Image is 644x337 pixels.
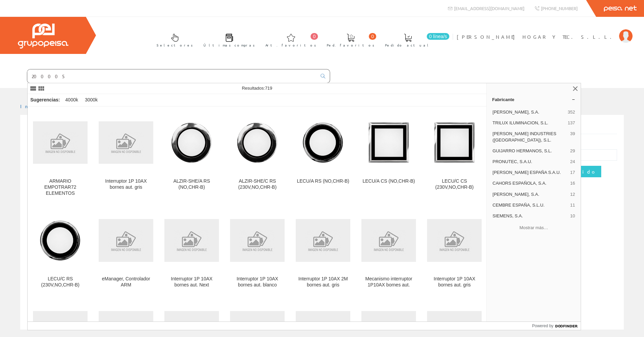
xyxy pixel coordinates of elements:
span: Resultados: [242,86,272,91]
span: CAHORS ESPAÑOLA, S.A. [492,180,568,186]
a: Fabricante [487,94,581,105]
img: Interruptor 1P 10AX bornes aut. blanco [230,219,285,262]
img: eManager, Controlador ARM [99,219,153,262]
a: ALZIR-SHE/C RS (230V,NO,CHR-B) ALZIR-SHE/C RS (230V,NO,CHR-B) [225,107,290,204]
span: 24 [570,159,575,165]
span: 719 [265,86,272,91]
div: eManager, Controlador ARM [99,276,153,288]
span: [PERSON_NAME], S.A. [492,191,568,197]
span: 352 [568,109,575,115]
span: 0 línea/s [427,33,449,40]
span: 11 [570,202,575,208]
div: LECU/A RS (NO,CHR-B) [296,178,350,184]
span: Art. favoritos [265,42,316,49]
a: Mecanismo interruptor 1P10AX bornes aut. Mecanismo interruptor 1P10AX bornes aut. [356,205,421,296]
div: Interruptor 1P 10AX 2M bornes aut. gris [296,276,350,288]
img: LECU/A CS (NO,CHR-B) [361,118,416,167]
div: Sugerencias: [28,95,61,105]
div: Interruptor 1P 10AX bornes aut. gris [99,178,153,190]
button: Mostrar más… [489,222,578,233]
div: 3000k [82,94,100,106]
img: Mecanismo interruptor 1P10AX bornes aut. [361,219,416,262]
a: Últimas compras [197,28,258,51]
span: [PERSON_NAME], S.A. [492,109,565,115]
span: 0 [311,33,318,40]
a: Interruptor 1P 10AX 2M bornes aut. gris Interruptor 1P 10AX 2M bornes aut. gris [290,205,356,296]
a: Inicio [20,103,49,109]
img: LECU/A RS (NO,CHR-B) [296,118,350,167]
span: 16 [570,180,575,186]
span: TRILUX ILUMINACION, S.L. [492,120,565,126]
div: 4000k [63,94,81,106]
a: Interruptor 1P 10AX bornes aut. blanco Interruptor 1P 10AX bornes aut. blanco [225,205,290,296]
a: Interruptor 1P 10AX bornes aut. gris Interruptor 1P 10AX bornes aut. gris [93,107,159,204]
span: CEMBRE ESPAÑA, S.L.U. [492,202,568,208]
div: Mecanismo interruptor 1P10AX bornes aut. [361,276,416,288]
span: Selectores [157,42,193,49]
span: [PERSON_NAME] ESPAÑA S.A.U. [492,170,568,176]
div: ALZIR-SHE/C RS (230V,NO,CHR-B) [230,178,285,190]
a: eManager, Controlador ARM eManager, Controlador ARM [93,205,159,296]
a: Interruptor 1P 10AX bornes aut. Next Interruptor 1P 10AX bornes aut. Next [159,205,224,296]
span: [EMAIL_ADDRESS][DOMAIN_NAME] [454,5,524,11]
a: [PERSON_NAME] HOGAR Y TEC. S.L.L. [457,28,633,34]
img: LECU/C RS (230V,NO,CHR-B) [33,216,88,265]
span: Últimas compras [203,42,255,49]
span: SIEMENS, S.A. [492,213,568,219]
div: LECU/A CS (NO,CHR-B) [361,178,416,184]
span: [PERSON_NAME] HOGAR Y TEC. S.L.L. [457,33,616,40]
span: [PERSON_NAME] INDUSTRIES ([GEOGRAPHIC_DATA]), S.L. [492,131,568,143]
img: ALZIR-SHE/A RS (NO,CHR-B) [164,118,219,167]
div: Interruptor 1P 10AX bornes aut. Next [164,276,219,288]
a: Interruptor 1P 10AX bornes aut. gris Interruptor 1P 10AX bornes aut. gris [422,205,487,296]
a: Powered by [532,322,581,330]
span: 12 [570,191,575,197]
a: LECU/C RS (230V,NO,CHR-B) LECU/C RS (230V,NO,CHR-B) [28,205,93,296]
span: [PHONE_NUMBER] [541,5,578,11]
span: Pedido actual [385,42,431,49]
img: ARMARIO EMPOTRAR72 ELEMENTOS [33,121,88,164]
img: Grupo Peisa [18,24,68,49]
div: ALZIR-SHE/A RS (NO,CHR-B) [164,178,219,190]
img: Interruptor 1P 10AX 2M bornes aut. gris [296,219,350,262]
span: 137 [568,120,575,126]
span: 29 [570,148,575,154]
span: GUIJARRO HERMANOS, S.L. [492,148,568,154]
img: Interruptor 1P 10AX bornes aut. gris [427,219,482,262]
img: LECU/C CS (230V,NO,CHR-B) [427,118,482,167]
div: ARMARIO EMPOTRAR72 ELEMENTOS [33,178,88,196]
div: LECU/C RS (230V,NO,CHR-B) [33,276,88,288]
a: LECU/C CS (230V,NO,CHR-B) LECU/C CS (230V,NO,CHR-B) [422,107,487,204]
input: Buscar ... [27,69,317,83]
img: Interruptor 1P 10AX bornes aut. gris [99,121,153,164]
span: 10 [570,213,575,219]
a: ALZIR-SHE/A RS (NO,CHR-B) ALZIR-SHE/A RS (NO,CHR-B) [159,107,224,204]
div: Interruptor 1P 10AX bornes aut. gris [427,276,482,288]
a: LECU/A RS (NO,CHR-B) LECU/A RS (NO,CHR-B) [290,107,356,204]
span: Ped. favoritos [327,42,375,49]
span: 0 [369,33,376,40]
div: LECU/C CS (230V,NO,CHR-B) [427,178,482,190]
img: ALZIR-SHE/C RS (230V,NO,CHR-B) [230,118,285,167]
span: PRONUTEC, S.A.U. [492,159,568,165]
span: 39 [570,131,575,143]
img: Interruptor 1P 10AX bornes aut. Next [164,219,219,262]
span: 17 [570,170,575,176]
a: Selectores [150,28,196,51]
div: Interruptor 1P 10AX bornes aut. blanco [230,276,285,288]
a: LECU/A CS (NO,CHR-B) LECU/A CS (NO,CHR-B) [356,107,421,204]
span: Powered by [532,323,553,329]
a: ARMARIO EMPOTRAR72 ELEMENTOS ARMARIO EMPOTRAR72 ELEMENTOS [28,107,93,204]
